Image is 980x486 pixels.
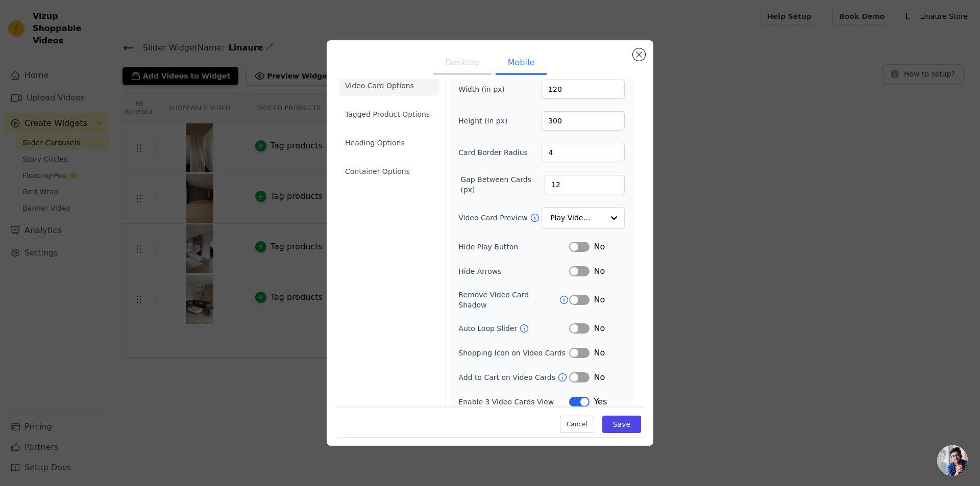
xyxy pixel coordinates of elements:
[339,133,439,153] li: Heading Options
[594,347,605,359] span: No
[458,213,529,223] label: Video Card Preview
[458,348,566,358] label: Shopping Icon on Video Cards
[458,323,519,334] label: Auto Loop Slider
[937,445,968,476] a: Bate-papo aberto
[458,397,569,407] label: Enable 3 Video Cards View
[633,48,645,61] button: Close modal
[433,53,492,75] button: Desktop
[594,371,605,383] span: No
[458,266,569,276] label: Hide Arrows
[458,290,559,310] label: Remove Video Card Shadow
[458,147,528,158] label: Card Border Radius
[458,372,557,382] label: Add to Cart on Video Cards
[339,75,439,96] li: Video Card Options
[594,396,607,408] span: Yes
[458,84,514,94] label: Width (in px)
[594,241,605,253] span: No
[460,174,545,195] label: Gap Between Cards (px)
[560,416,594,433] button: Cancel
[458,242,569,252] label: Hide Play Button
[458,116,514,126] label: Height (in px)
[496,53,547,75] button: Mobile
[594,265,605,277] span: No
[339,161,439,182] li: Container Options
[594,294,605,306] span: No
[594,322,605,335] span: No
[339,104,439,124] li: Tagged Product Options
[602,416,641,433] button: Save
